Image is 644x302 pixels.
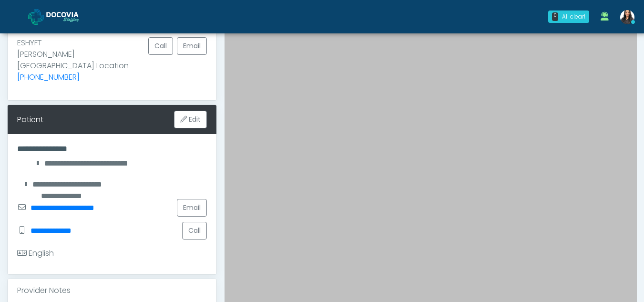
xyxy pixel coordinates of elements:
img: Docovia [46,12,94,21]
div: Provider Notes [8,279,216,302]
a: [PHONE_NUMBER] [17,72,80,83]
button: Call [148,37,173,55]
img: Viral Patel [620,10,634,24]
div: Patient [17,114,43,125]
p: ESHYFT [PERSON_NAME][GEOGRAPHIC_DATA] Location [17,37,148,83]
div: All clear! [562,12,585,21]
img: Docovia [28,9,44,25]
a: Docovia [28,1,94,32]
a: 0 All clear! [542,7,595,27]
button: Edit [174,111,207,128]
div: English [17,248,54,259]
a: Email [177,199,207,217]
button: Call [182,222,207,240]
a: Email [177,37,207,55]
div: 0 [552,12,558,21]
